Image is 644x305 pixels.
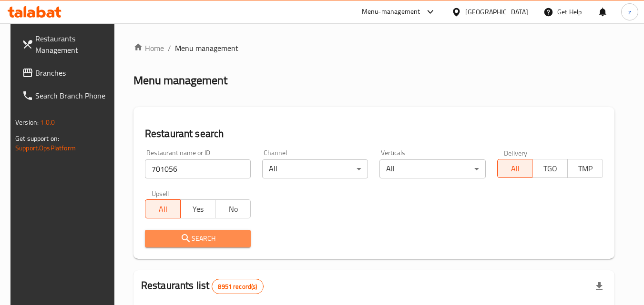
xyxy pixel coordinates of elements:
input: Search for restaurant name or ID.. [145,159,251,178]
span: 1.0.0 [40,116,55,128]
a: Restaurants Management [14,27,118,61]
a: Home [133,42,164,54]
div: All [379,159,485,178]
button: TGO [532,159,568,178]
div: Export file [588,275,611,298]
button: All [497,159,533,178]
label: Upsell [152,190,169,197]
span: Menu management [175,42,238,54]
button: Yes [180,199,216,218]
div: Total records count [212,279,263,294]
h2: Restaurants list [141,278,264,294]
span: Search [153,233,243,245]
nav: breadcrumb [133,42,614,54]
span: All [501,162,529,176]
span: Yes [184,202,212,216]
span: TGO [536,162,564,176]
div: All [262,159,368,178]
button: All [145,199,181,218]
button: Search [145,230,251,247]
a: Search Branch Phone [14,84,118,107]
span: Restaurants Management [35,33,111,56]
span: Version: [15,116,39,128]
button: No [215,199,251,218]
span: z [628,7,631,17]
li: / [168,42,171,54]
a: Branches [14,61,118,84]
span: TMP [572,162,599,176]
h2: Restaurant search [145,127,603,141]
button: TMP [567,159,603,178]
span: Get support on: [15,132,59,145]
span: No [219,202,247,216]
span: All [149,202,177,216]
span: 8951 record(s) [212,282,263,291]
span: Search Branch Phone [35,90,111,101]
h2: Menu management [133,73,227,88]
label: Delivery [504,149,528,156]
a: Support.OpsPlatform [15,142,76,154]
span: Branches [35,67,111,79]
div: Menu-management [362,6,420,18]
div: [GEOGRAPHIC_DATA] [465,7,528,17]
